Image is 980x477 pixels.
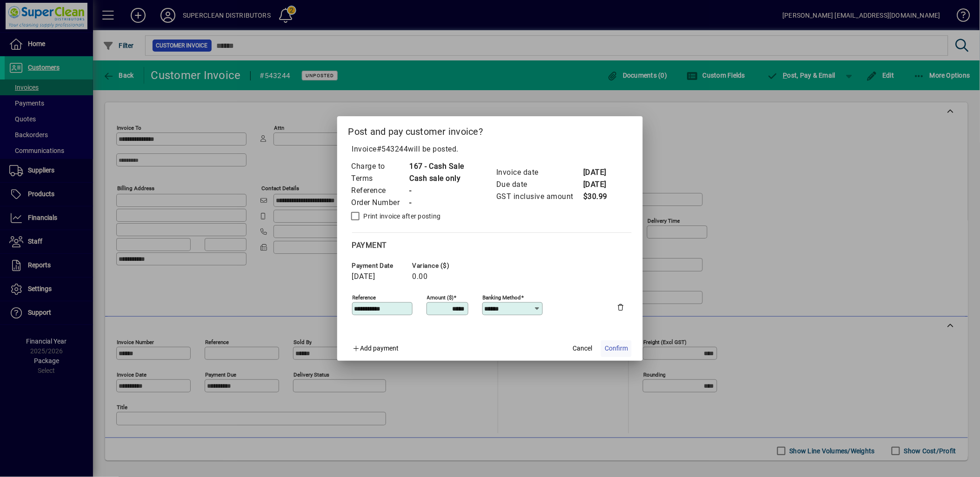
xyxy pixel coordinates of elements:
[377,145,408,153] span: #543244
[427,294,454,300] mat-label: Amount ($)
[573,344,592,353] span: Cancel
[409,160,465,172] td: 167 - Cash Sale
[348,144,632,155] p: Invoice will be posted .
[496,166,583,179] td: Invoice date
[413,262,468,269] span: Variance ($)
[351,160,409,172] td: Charge to
[337,116,643,143] h2: Post and pay customer invoice?
[352,262,408,269] span: Payment date
[409,185,465,197] td: -
[353,294,376,300] mat-label: Reference
[567,340,597,357] button: Cancel
[583,179,620,191] td: [DATE]
[409,197,465,209] td: -
[351,172,409,185] td: Terms
[360,344,399,352] span: Add payment
[351,185,409,197] td: Reference
[409,172,465,185] td: Cash sale only
[352,272,375,281] span: [DATE]
[583,191,620,203] td: $30.99
[496,191,583,203] td: GST inclusive amount
[351,197,409,209] td: Order Number
[413,272,428,281] span: 0.00
[605,344,628,353] span: Confirm
[348,340,403,357] button: Add payment
[352,241,387,250] span: Payment
[362,212,441,221] label: Print invoice after posting
[583,166,620,179] td: [DATE]
[496,179,583,191] td: Due date
[601,340,632,357] button: Confirm
[483,294,521,300] mat-label: Banking method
